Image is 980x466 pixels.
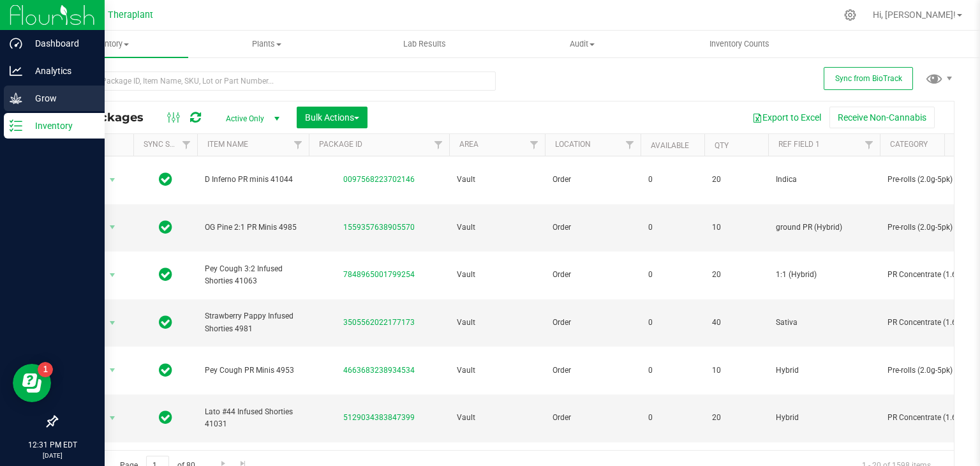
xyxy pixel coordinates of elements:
[159,409,172,426] span: In Sync
[824,67,913,90] button: Sync from BioTrack
[105,314,121,332] span: select
[205,365,301,377] span: Pey Cough PR Minis 4953
[553,365,633,377] span: Order
[10,119,22,132] inline-svg: Inventory
[176,134,197,156] a: Filter
[305,112,359,123] span: Bulk Actions
[712,222,761,234] span: 10
[159,361,172,379] span: In Sync
[205,174,301,186] span: D Inferno PR minis 41044
[6,451,99,460] p: [DATE]
[10,37,22,50] inline-svg: Dashboard
[744,107,829,128] button: Export to Excel
[457,317,537,329] span: Vault
[457,269,537,281] span: Vault
[105,409,121,427] span: select
[38,362,53,377] iframe: Resource center unread badge
[553,412,633,424] span: Order
[205,406,301,430] span: Lato #44 Infused Shorties 41031
[108,10,153,20] span: Theraplant
[651,141,689,150] a: Available
[712,174,761,186] span: 20
[159,313,172,331] span: In Sync
[159,266,172,283] span: In Sync
[620,134,641,156] a: Filter
[297,107,367,128] button: Bulk Actions
[457,365,537,377] span: Vault
[555,140,591,149] a: Location
[712,365,761,377] span: 10
[66,110,156,124] span: All Packages
[873,10,956,20] span: Hi, [PERSON_NAME]!
[105,171,121,189] span: select
[343,270,415,279] a: 7848965001799254
[712,317,761,329] span: 40
[386,38,463,50] span: Lab Results
[648,222,697,234] span: 0
[205,222,301,234] span: OG Pine 2:1 PR Minis 4985
[457,412,537,424] span: Vault
[10,92,22,105] inline-svg: Grow
[105,218,121,236] span: select
[188,31,346,57] a: Plants
[829,107,935,128] button: Receive Non-Cannabis
[890,140,928,149] a: Category
[712,412,761,424] span: 20
[428,134,449,156] a: Filter
[346,31,503,57] a: Lab Results
[842,9,858,21] div: Manage settings
[343,223,415,232] a: 1559357638905570
[343,366,415,375] a: 4663683238934534
[13,364,51,402] iframe: Resource center
[207,140,248,149] a: Item Name
[776,317,872,329] span: Sativa
[189,38,345,50] span: Plants
[159,170,172,188] span: In Sync
[835,74,902,83] span: Sync from BioTrack
[503,31,661,57] a: Audit
[319,140,362,149] a: Package ID
[776,222,872,234] span: ground PR (Hybrid)
[22,63,99,79] p: Analytics
[504,38,660,50] span: Audit
[457,222,537,234] span: Vault
[776,174,872,186] span: Indica
[648,174,697,186] span: 0
[343,318,415,327] a: 3505562022177173
[524,134,545,156] a: Filter
[776,365,872,377] span: Hybrid
[205,263,301,287] span: Pey Cough 3:2 Infused Shorties 41063
[159,218,172,236] span: In Sync
[288,134,309,156] a: Filter
[692,38,787,50] span: Inventory Counts
[553,317,633,329] span: Order
[10,64,22,77] inline-svg: Analytics
[553,222,633,234] span: Order
[648,412,697,424] span: 0
[553,269,633,281] span: Order
[778,140,820,149] a: Ref Field 1
[648,365,697,377] span: 0
[31,31,188,57] a: Inventory
[712,269,761,281] span: 20
[22,91,99,106] p: Grow
[648,317,697,329] span: 0
[553,174,633,186] span: Order
[776,269,872,281] span: 1:1 (Hybrid)
[105,361,121,379] span: select
[715,141,729,150] a: Qty
[859,134,880,156] a: Filter
[459,140,479,149] a: Area
[205,310,301,334] span: Strawberry Pappy Infused Shorties 4981
[776,412,872,424] span: Hybrid
[6,439,99,451] p: 12:31 PM EDT
[105,266,121,284] span: select
[648,269,697,281] span: 0
[457,174,537,186] span: Vault
[56,71,496,91] input: Search Package ID, Item Name, SKU, Lot or Part Number...
[31,38,188,50] span: Inventory
[661,31,819,57] a: Inventory Counts
[343,413,415,422] a: 5129034383847399
[22,36,99,51] p: Dashboard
